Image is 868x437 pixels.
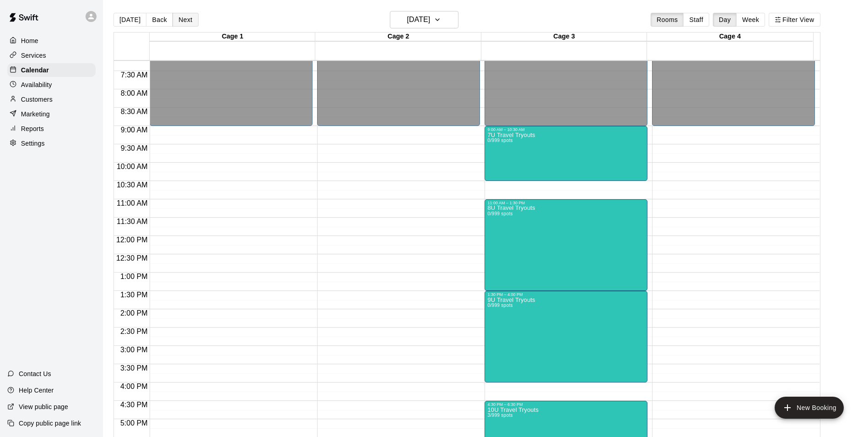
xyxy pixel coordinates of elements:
[487,402,645,407] div: 4:30 PM – 6:30 PM
[146,13,173,27] button: Back
[487,413,512,418] span: 3/999 spots filled
[7,93,96,106] a: Customers
[19,419,81,428] p: Copy public page link
[713,13,737,27] button: Day
[487,303,512,308] span: 0/999 spots filled
[7,49,96,62] a: Services
[7,137,96,150] a: Settings
[487,201,645,205] div: 11:00 AM – 1:30 PM
[769,13,820,27] button: Filter View
[118,401,150,409] span: 4:30 PM
[21,51,46,60] p: Services
[7,78,96,92] a: Availability
[647,33,813,41] div: Cage 4
[19,386,54,395] p: Help Center
[119,89,150,97] span: 8:00 AM
[485,199,647,291] div: 11:00 AM – 1:30 PM: 8U Travel Tryouts
[21,109,50,119] p: Marketing
[118,291,150,299] span: 1:30 PM
[114,181,150,189] span: 10:30 AM
[736,13,765,27] button: Week
[775,397,844,419] button: add
[487,127,645,132] div: 9:00 AM – 10:30 AM
[487,211,512,216] span: 0/999 spots filled
[113,13,146,27] button: [DATE]
[118,273,150,280] span: 1:00 PM
[485,126,647,181] div: 9:00 AM – 10:30 AM: 7U Travel Tryouts
[114,236,150,244] span: 12:00 PM
[114,254,150,262] span: 12:30 PM
[119,126,150,134] span: 9:00 AM
[118,419,150,427] span: 5:00 PM
[407,13,430,26] h6: [DATE]
[118,346,150,354] span: 3:00 PM
[119,144,150,152] span: 9:30 AM
[114,218,150,225] span: 11:30 AM
[315,33,481,41] div: Cage 2
[150,33,315,41] div: Cage 1
[114,199,150,207] span: 11:00 AM
[118,328,150,335] span: 2:30 PM
[21,66,49,75] p: Calendar
[19,402,68,411] p: View public page
[118,364,150,372] span: 3:30 PM
[7,63,96,77] a: Calendar
[487,292,645,297] div: 1:30 PM – 4:00 PM
[7,122,96,136] a: Reports
[481,33,647,41] div: Cage 3
[119,108,150,115] span: 8:30 AM
[683,13,709,27] button: Staff
[390,11,458,28] button: [DATE]
[21,139,45,148] p: Settings
[118,382,150,390] span: 4:00 PM
[21,80,52,89] p: Availability
[7,107,96,121] a: Marketing
[114,163,150,170] span: 10:00 AM
[485,291,647,382] div: 1:30 PM – 4:00 PM: 9U Travel Tryouts
[651,13,684,27] button: Rooms
[487,138,512,143] span: 0/999 spots filled
[21,95,53,104] p: Customers
[118,309,150,317] span: 2:00 PM
[21,36,38,45] p: Home
[19,369,51,378] p: Contact Us
[173,13,198,27] button: Next
[21,124,44,133] p: Reports
[7,34,96,48] a: Home
[119,71,150,79] span: 7:30 AM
